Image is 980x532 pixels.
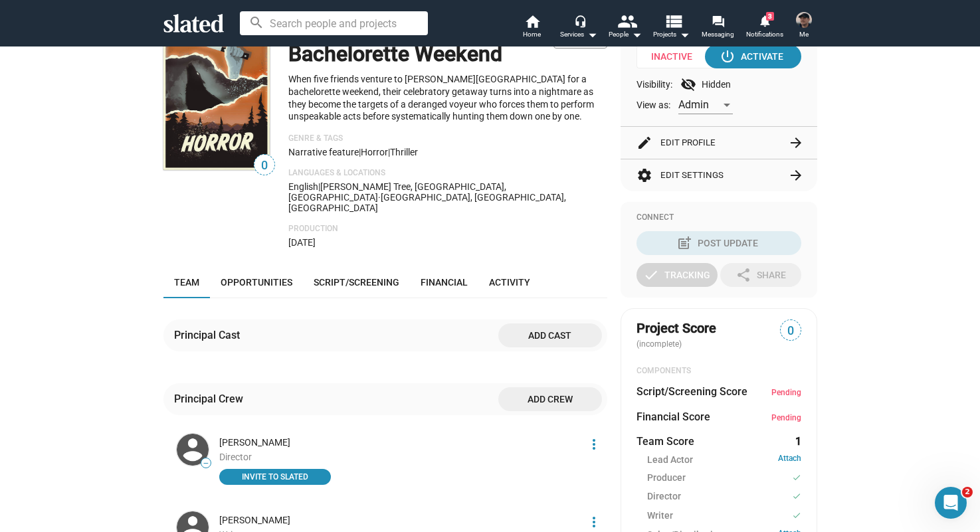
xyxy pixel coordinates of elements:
div: Services [560,27,597,43]
span: · [378,192,381,203]
button: Tracking [637,263,718,287]
mat-icon: check [792,472,801,484]
p: Genre & Tags [288,133,607,144]
mat-icon: arrow_drop_down [629,27,644,43]
span: Inactive [637,44,717,68]
mat-icon: arrow_drop_down [676,27,692,43]
div: COMPONENTS [637,366,801,377]
button: Jack RuefliMe [788,9,820,44]
span: Project Score [637,319,716,337]
mat-icon: visibility_off [680,76,696,92]
a: Team [163,266,210,298]
mat-icon: home [524,13,540,29]
span: 0 [254,157,274,175]
div: [PERSON_NAME] [219,436,578,449]
mat-icon: more_vert [586,436,602,452]
span: Me [799,27,809,43]
div: Visibility: Hidden [637,76,801,92]
span: — [201,460,211,467]
span: | [388,147,390,157]
span: Thriller [390,147,418,157]
dd: 1 [789,434,801,448]
a: Activity [478,266,541,298]
span: Team [174,277,199,288]
span: Pending [771,388,801,397]
div: People [609,27,642,43]
span: [DATE] [288,237,316,248]
span: Messaging [702,27,734,43]
span: Horror [361,147,388,157]
span: Activity [489,277,530,288]
span: Opportunities [221,277,292,288]
span: (incomplete) [637,339,684,349]
mat-icon: share [735,267,751,283]
mat-icon: arrow_drop_down [584,27,600,43]
button: People [602,13,648,43]
div: Principal Crew [174,392,248,406]
span: View as: [637,99,670,112]
p: Production [288,224,607,234]
button: Add crew [498,387,602,411]
div: Connect [637,213,801,223]
span: Lead Actor [647,454,693,466]
button: Add cast [498,323,602,347]
img: Piper de Palma [177,434,209,466]
dt: Financial Score [637,410,710,424]
div: Post Update [679,231,758,255]
img: Jack Ruefli [796,12,812,28]
mat-icon: check [643,267,659,283]
mat-icon: check [792,509,801,522]
span: Projects [653,27,690,43]
span: Notifications [746,27,783,43]
span: Script/Screening [314,277,399,288]
mat-icon: check [792,490,801,503]
span: Director [647,490,681,504]
button: Share [720,263,801,287]
mat-icon: post_add [676,235,692,251]
dt: Team Score [637,434,694,448]
div: [PERSON_NAME] [219,514,578,527]
span: Narrative feature [288,147,359,157]
a: 3Notifications [741,13,788,43]
button: Post Update [637,231,801,255]
span: Financial [421,277,468,288]
button: Edit Settings [637,159,801,191]
div: Activate [722,44,783,68]
mat-icon: notifications [758,14,771,27]
input: Search people and projects [240,11,428,35]
span: Add cast [509,323,591,347]
button: INVITE TO SLATED [219,469,331,485]
mat-icon: people [617,11,636,31]
span: | [318,181,320,192]
span: 3 [766,12,774,21]
mat-icon: headset_mic [574,15,586,27]
a: Financial [410,266,478,298]
span: INVITE TO SLATED [227,470,323,484]
mat-icon: more_vert [586,514,602,530]
span: 0 [781,322,801,340]
span: Writer [647,509,673,523]
span: [GEOGRAPHIC_DATA], [GEOGRAPHIC_DATA], [GEOGRAPHIC_DATA] [288,192,566,213]
span: [PERSON_NAME] Tree, [GEOGRAPHIC_DATA], [GEOGRAPHIC_DATA] [288,181,506,203]
a: Attach [778,454,801,466]
button: Projects [648,13,695,43]
mat-icon: edit [637,135,652,151]
span: Home [523,27,541,43]
p: When five friends venture to [PERSON_NAME][GEOGRAPHIC_DATA] for a bachelorette weekend, their cel... [288,73,607,122]
img: Jane's Bachelorette Weekend [163,13,270,170]
button: Activate [705,44,801,68]
span: Producer [647,472,686,486]
iframe: Intercom live chat [935,487,967,519]
a: Script/Screening [303,266,410,298]
a: Opportunities [210,266,303,298]
mat-icon: view_list [663,11,682,31]
mat-icon: settings [637,167,652,183]
span: | [359,147,361,157]
span: English [288,181,318,192]
button: Edit Profile [637,127,801,159]
button: Services [555,13,602,43]
div: Share [735,263,786,287]
mat-icon: power_settings_new [720,48,735,64]
span: 2 [962,487,973,497]
span: Director [219,452,252,462]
